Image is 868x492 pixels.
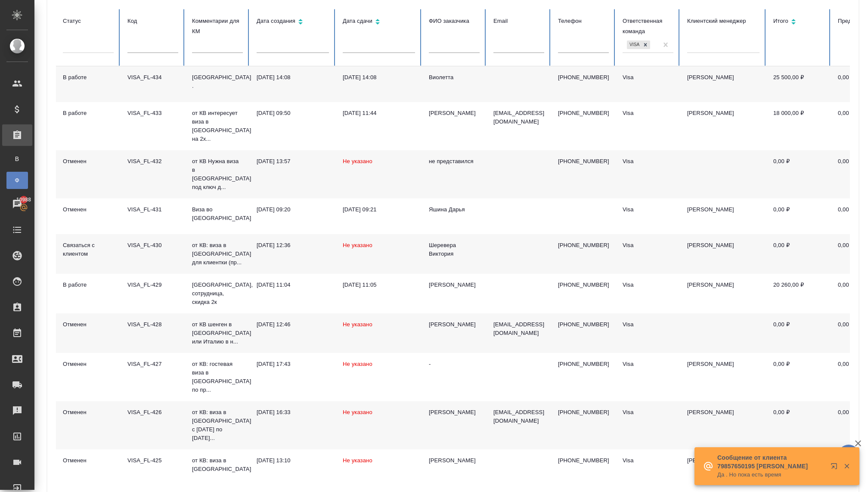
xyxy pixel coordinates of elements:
div: [DATE] 14:08 [343,73,415,82]
div: Отменен [63,456,114,465]
div: Клиентский менеджер [687,16,759,26]
p: [PHONE_NUMBER] [558,408,609,417]
p: от КВ интересует виза в [GEOGRAPHIC_DATA] на 2х... [192,109,243,143]
td: 0,00 ₽ [766,353,831,401]
p: от КВ: виза в [GEOGRAPHIC_DATA] для клиентки (пр... [192,241,243,267]
p: [PHONE_NUMBER] [558,157,609,166]
button: Открыть в новой вкладке [825,458,846,478]
div: VISA_FL-432 [127,157,178,166]
td: 0,00 ₽ [766,401,831,449]
div: Сортировка [343,16,415,28]
div: Email [493,16,544,26]
td: 0,00 ₽ [766,234,831,274]
div: В работе [63,109,114,118]
p: Сообщение от клиента 79857650195 [PERSON_NAME] [717,453,825,470]
div: Visa [623,241,673,250]
div: [DATE] 16:33 [257,408,329,417]
p: Виза во [GEOGRAPHIC_DATA] [192,205,243,223]
div: Visa [623,456,673,465]
div: [DATE] 11:05 [343,281,415,289]
div: Шеревера Виктория [429,241,480,258]
td: 25 500,00 ₽ [766,66,831,102]
div: [DATE] 09:21 [343,205,415,214]
div: Ответственная команда [623,16,673,37]
p: [EMAIL_ADDRESS][DOMAIN_NAME] [493,109,544,126]
div: В работе [63,281,114,289]
div: Отменен [63,360,114,368]
p: [PHONE_NUMBER] [558,73,609,82]
div: [PERSON_NAME] [429,408,480,417]
span: Не указано [343,242,372,248]
p: [PHONE_NUMBER] [558,360,609,368]
div: Яшина Дарья [429,205,480,214]
p: [PHONE_NUMBER] [558,241,609,250]
a: В [6,150,28,167]
td: 0,00 ₽ [766,198,831,234]
div: [DATE] 13:10 [257,456,329,465]
div: VISA_FL-427 [127,360,178,368]
div: VISA_FL-426 [127,408,178,417]
div: VISA_FL-428 [127,320,178,329]
div: Отменен [63,320,114,329]
p: [PHONE_NUMBER] [558,109,609,118]
div: VISA_FL-430 [127,241,178,250]
td: 0,00 ₽ [766,150,831,198]
div: Код [127,16,178,26]
div: Сортировка [773,16,824,28]
div: [DATE] 12:46 [257,320,329,329]
button: 🙏 [838,445,859,466]
div: VISA_FL-433 [127,109,178,118]
div: Visa [627,40,641,50]
td: 20 260,00 ₽ [766,274,831,313]
td: [PERSON_NAME] [680,102,766,150]
div: Visa [623,408,673,417]
p: от КВ: гостевая виза в [GEOGRAPHIC_DATA] по пр... [192,360,243,394]
div: Телефон [558,16,609,26]
div: [PERSON_NAME] [429,281,480,289]
div: [DATE] 12:36 [257,241,329,250]
div: VISA_FL-434 [127,73,178,82]
p: [PHONE_NUMBER] [558,320,609,329]
div: Visa [623,205,673,214]
div: Visa [623,320,673,329]
div: Visa [623,157,673,166]
div: VISA_FL-425 [127,456,178,465]
div: [DATE] 11:04 [257,281,329,289]
div: Visa [623,73,673,82]
div: Виолетта [429,73,480,82]
td: [PERSON_NAME] [680,449,766,485]
p: от КВ: виза в [GEOGRAPHIC_DATA] [192,456,243,473]
p: [GEOGRAPHIC_DATA] . [192,73,243,90]
div: [PERSON_NAME] [429,109,480,118]
div: Visa [623,109,673,118]
td: [PERSON_NAME] [680,66,766,102]
td: 18 000,00 ₽ [766,102,831,150]
p: от КВ Нужна виза в [GEOGRAPHIC_DATA] под ключ д... [192,157,243,192]
p: от КВ шенген в [GEOGRAPHIC_DATA] или Италию в н... [192,320,243,346]
td: [PERSON_NAME] [680,353,766,401]
span: Не указано [343,457,372,464]
p: Да . Но пока есть время [717,470,825,479]
td: [PERSON_NAME] [680,234,766,274]
div: В работе [63,73,114,82]
div: VISA_FL-429 [127,281,178,289]
div: [DATE] 09:20 [257,205,329,214]
div: Сортировка [257,16,329,28]
p: [PHONE_NUMBER] [558,281,609,289]
td: [PERSON_NAME] [680,274,766,313]
td: [PERSON_NAME] [680,401,766,449]
div: Связаться с клиентом [63,241,114,258]
div: VISA_FL-431 [127,205,178,214]
div: Отменен [63,205,114,214]
div: [DATE] 14:08 [257,73,329,82]
span: Не указано [343,158,372,164]
div: не представился [429,157,480,166]
p: [GEOGRAPHIC_DATA], сотрудница, скидка 2к [192,281,243,306]
div: [DATE] 09:50 [257,109,329,118]
div: [DATE] 17:43 [257,360,329,368]
span: Ф [11,176,24,185]
div: [PERSON_NAME] [429,456,480,465]
div: Отменен [63,157,114,166]
p: [EMAIL_ADDRESS][DOMAIN_NAME] [493,408,544,425]
div: [PERSON_NAME] [429,320,480,329]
